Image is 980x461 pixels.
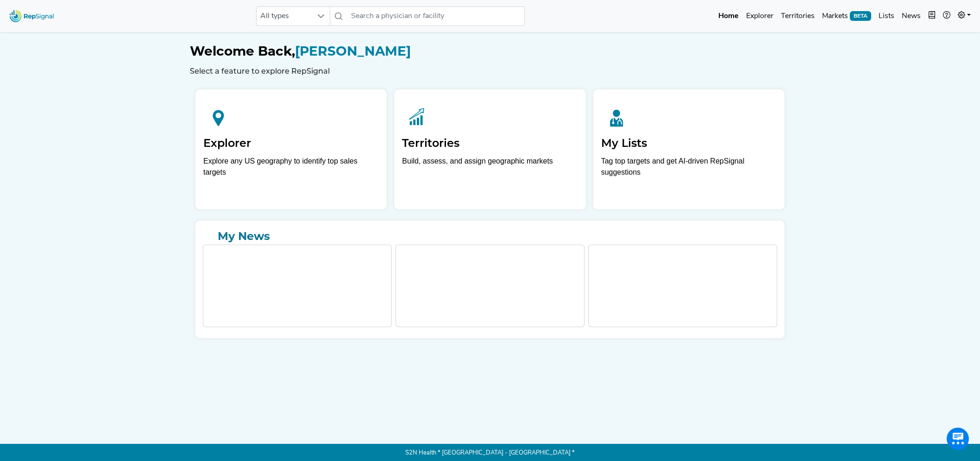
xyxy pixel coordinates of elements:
a: Explorer [742,7,777,25]
a: My ListsTag top targets and get AI-driven RepSignal suggestions [593,89,785,209]
button: Intel Book [924,7,939,25]
div: Explore any US geography to identify top sales targets [203,156,379,178]
h2: My Lists [601,137,777,150]
a: My News [203,228,777,245]
a: MarketsBETA [818,7,875,25]
a: News [898,7,924,25]
h2: Explorer [203,137,379,150]
span: BETA [850,11,871,20]
p: Tag top targets and get AI-driven RepSignal suggestions [601,156,777,183]
p: Build, assess, and assign geographic markets [402,156,578,183]
a: Lists [875,7,898,25]
span: Welcome Back, [190,43,295,59]
span: All types [257,7,312,25]
h6: Select a feature to explore RepSignal [190,67,790,76]
a: Home [715,7,742,25]
input: Search a physician or facility [347,6,524,26]
h1: [PERSON_NAME] [190,44,790,59]
a: TerritoriesBuild, assess, and assign geographic markets [394,89,585,209]
a: Territories [777,7,818,25]
h2: Territories [402,137,578,150]
a: ExplorerExplore any US geography to identify top sales targets [195,89,387,209]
